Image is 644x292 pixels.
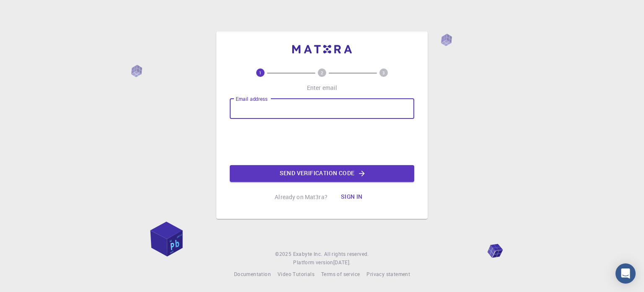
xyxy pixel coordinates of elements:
span: All rights reserved. [324,250,369,258]
a: Terms of service [321,270,360,279]
a: Privacy statement [366,270,410,279]
span: Platform version [293,258,333,267]
a: [DATE]. [333,258,351,267]
button: Send verification code [230,165,414,182]
span: © 2025 [275,250,293,258]
button: Sign in [334,189,369,205]
text: 2 [321,70,323,76]
iframe: reCAPTCHA [258,126,386,158]
label: Email address [236,95,267,103]
a: Documentation [234,270,271,279]
span: Privacy statement [366,271,410,277]
span: Exabyte Inc. [293,250,322,257]
text: 3 [382,70,385,76]
p: Enter email [307,84,338,92]
span: Documentation [234,271,271,277]
span: Terms of service [321,271,360,277]
span: [DATE] . [333,259,351,266]
a: Exabyte Inc. [293,250,322,258]
span: Video Tutorials [278,271,314,277]
text: 1 [259,70,262,76]
p: Already on Mat3ra? [275,193,327,201]
div: Open Intercom Messenger [615,263,636,284]
a: Video Tutorials [278,270,314,279]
